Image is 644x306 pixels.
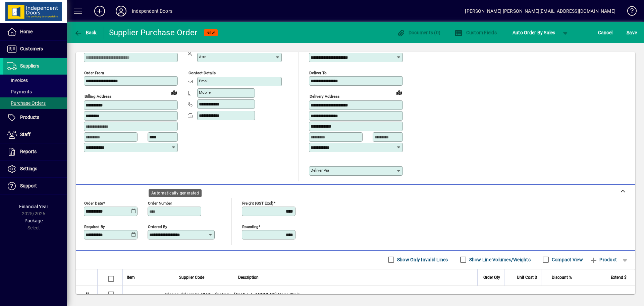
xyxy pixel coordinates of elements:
[3,97,67,109] a: Purchase Orders
[20,166,37,171] span: Settings
[396,256,448,263] label: Show Only Invalid Lines
[199,79,209,83] mat-label: Email
[7,100,46,106] span: Purchase Orders
[453,27,498,39] button: Custom Fields
[598,27,613,38] span: Cancel
[3,109,67,126] a: Products
[596,27,614,39] button: Cancel
[622,1,636,23] a: Knowledge Base
[20,132,31,137] span: Staff
[199,90,211,95] mat-label: Mobile
[3,41,67,57] a: Customers
[3,161,67,177] a: Settings
[109,27,198,38] div: Supplier Purchase Order
[199,54,206,59] mat-label: Attn
[483,274,500,281] span: Order Qty
[3,126,67,143] a: Staff
[24,218,43,223] span: Package
[127,274,135,281] span: Item
[3,178,67,194] a: Support
[20,115,39,120] span: Products
[72,27,98,39] button: Back
[311,168,329,173] mat-label: Deliver via
[149,189,202,197] div: Automatically generated
[110,5,132,17] button: Profile
[513,27,555,38] span: Auto Order By Sales
[242,224,258,229] mat-label: Rounding
[132,6,172,16] div: Independent Doors
[627,30,629,35] span: S
[84,201,103,205] mat-label: Order date
[625,27,639,39] button: Save
[454,30,497,35] span: Custom Fields
[627,27,637,38] span: ave
[468,256,531,263] label: Show Line Volumes/Weights
[20,63,39,69] span: Suppliers
[3,75,67,86] a: Invoices
[20,183,37,188] span: Support
[3,24,67,40] a: Home
[20,46,43,51] span: Customers
[20,29,33,34] span: Home
[590,254,617,265] span: Product
[67,27,104,39] app-page-header-button: Back
[395,27,442,39] button: Documents (0)
[20,149,37,154] span: Reports
[611,274,627,281] span: Extend $
[3,143,67,160] a: Reports
[74,30,97,35] span: Back
[309,71,327,75] mat-label: Deliver To
[242,201,273,205] mat-label: Freight (GST excl)
[7,89,32,94] span: Payments
[207,31,215,35] span: NEW
[179,274,204,281] span: Supplier Code
[552,274,572,281] span: Discount %
[89,5,110,17] button: Add
[169,87,179,98] a: View on map
[394,87,405,98] a: View on map
[238,274,259,281] span: Description
[7,78,28,83] span: Invoices
[465,6,615,16] div: [PERSON_NAME] [PERSON_NAME][EMAIL_ADDRESS][DOMAIN_NAME]
[3,86,67,97] a: Payments
[550,256,583,263] label: Compact View
[19,204,48,209] span: Financial Year
[84,224,105,229] mat-label: Required by
[148,201,172,205] mat-label: Order number
[586,254,620,266] button: Product
[148,224,167,229] mat-label: Ordered by
[84,71,104,75] mat-label: Order from
[123,286,635,303] div: Please deliver to CHCH factory - [STREET_ADDRESS] Door Style
[517,274,537,281] span: Unit Cost $
[509,27,559,39] button: Auto Order By Sales
[397,30,440,35] span: Documents (0)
